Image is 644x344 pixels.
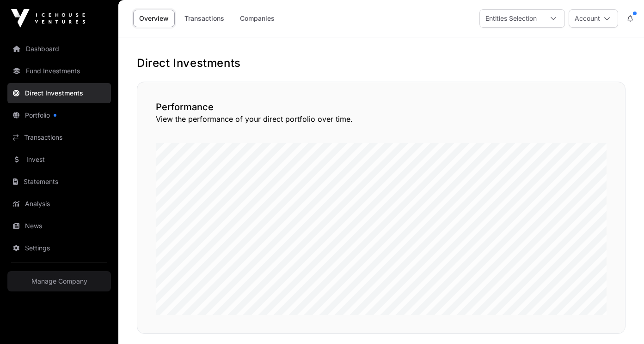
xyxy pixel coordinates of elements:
[7,216,111,236] a: News
[7,39,111,59] a: Dashboard
[7,271,111,291] a: Manage Company
[7,105,111,125] a: Portfolio
[7,83,111,103] a: Direct Investments
[133,10,175,27] a: Overview
[7,61,111,81] a: Fund Investments
[7,127,111,148] a: Transactions
[7,238,111,258] a: Settings
[7,149,111,170] a: Invest
[178,10,230,27] a: Transactions
[156,113,607,125] p: View the performance of your direct portfolio over time.
[598,300,644,344] iframe: Chat Widget
[7,194,111,214] a: Analysis
[137,56,626,71] h1: Direct Investments
[11,9,85,28] img: Icehouse Ventures Logo
[7,172,111,192] a: Statements
[156,101,607,113] h2: Performance
[234,10,281,27] a: Companies
[480,10,542,27] div: Entities Selection
[569,9,618,28] button: Account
